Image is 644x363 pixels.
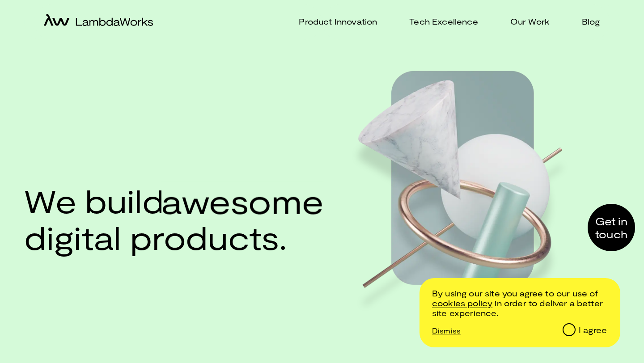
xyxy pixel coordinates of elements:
[352,58,580,315] img: Hero image web
[432,288,598,308] a: /cookie-and-privacy-policy
[582,15,600,28] p: Blog
[510,15,550,28] p: Our Work
[571,15,600,28] a: Blog
[432,326,461,335] p: Dismiss
[161,181,323,219] span: awesome
[299,15,377,28] p: Product Innovation
[24,182,320,255] h1: We build digital products.
[432,289,607,318] p: By using our site you agree to our in order to deliver a better site experience.
[398,15,478,28] a: Tech Excellence
[409,15,478,28] p: Tech Excellence
[288,15,377,28] a: Product Innovation
[44,14,153,30] a: home-icon
[579,325,607,335] div: I agree
[500,15,550,28] a: Our Work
